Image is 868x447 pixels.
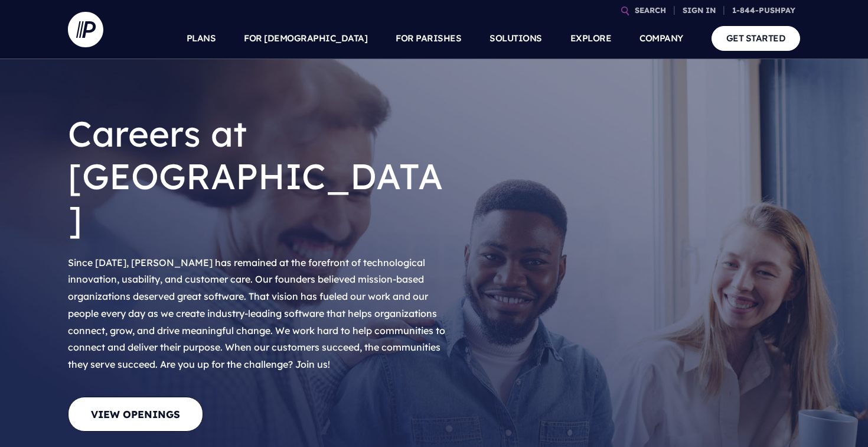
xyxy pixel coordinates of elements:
[490,18,542,59] a: SOLUTIONS
[68,397,203,432] a: View Openings
[187,18,216,59] a: PLANS
[68,257,445,371] span: Since [DATE], [PERSON_NAME] has remained at the forefront of technological innovation, usability,...
[639,18,683,59] a: COMPANY
[712,26,801,50] a: GET STARTED
[396,18,461,59] a: FOR PARISHES
[244,18,367,59] a: FOR [DEMOGRAPHIC_DATA]
[570,18,612,59] a: EXPLORE
[68,103,452,250] h1: Careers at [GEOGRAPHIC_DATA]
